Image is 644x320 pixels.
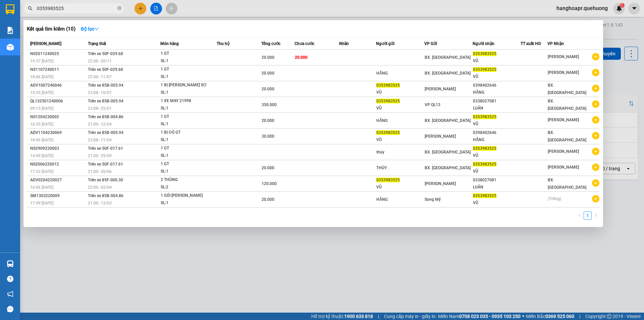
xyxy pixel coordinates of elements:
div: SL: 1 [161,89,211,96]
span: Trên xe 85F-000.30 [88,178,123,182]
span: left [578,213,582,217]
button: Bộ lọcdown [75,24,104,34]
h3: Kết quả tìm kiếm ( 10 ) [27,26,75,33]
span: search [28,6,33,11]
div: 1 GT [161,50,211,57]
div: NS2011240025 [30,50,86,57]
span: 350.000 [262,102,277,107]
div: HẰNG [376,70,424,77]
li: 1 [584,212,592,220]
span: [PERSON_NAME] [548,118,579,122]
div: 0398402646 [473,82,521,89]
div: SL: 1 [161,168,211,175]
div: NS2006220012 [30,161,86,168]
span: BX. [GEOGRAPHIC_DATA] [548,83,586,95]
div: SL: 1 [161,105,211,112]
li: Next Page [592,212,600,220]
div: SL: 1 [161,121,211,128]
span: 17:49 [DATE] [30,201,53,205]
span: [PERSON_NAME] [30,41,61,46]
span: 20.000 [295,55,308,60]
span: question-circle [7,276,13,282]
div: VŨ [376,136,424,143]
span: BX. [GEOGRAPHIC_DATA] [425,150,471,154]
span: 20.000 [262,166,274,170]
span: (Trống) [548,196,561,201]
span: 0353983525 [473,146,496,151]
span: 15:55 [DATE] [30,90,53,95]
span: BX. [GEOGRAPHIC_DATA] [425,71,471,76]
div: NS2909220003 [30,145,86,152]
span: 21:00 - 13/03 [88,201,112,205]
div: SL: 1 [161,73,211,81]
span: 21:00 - 29/09 [88,153,112,158]
div: SL: 2 [161,184,211,191]
span: [PERSON_NAME] [548,54,579,59]
div: ADV1104230069 [30,129,86,136]
div: NS1107240011 [30,66,86,73]
span: BX. [GEOGRAPHIC_DATA] [548,99,586,111]
span: 0353983525 [473,162,496,167]
input: Tìm tên, số ĐT hoặc mã đơn [37,5,116,12]
span: plus-circle [592,116,599,124]
span: 0353983525 [473,193,496,198]
div: 2 THÙNG [161,176,211,184]
div: 1 GT [161,145,211,152]
span: BX. [GEOGRAPHIC_DATA] [425,55,471,60]
span: Trên xe 85B-005.94 [88,99,123,103]
div: 0338027081 [473,177,521,184]
button: left [576,212,584,220]
img: solution-icon [7,27,14,34]
span: 20.000 [262,71,274,76]
span: BX. [GEOGRAPHIC_DATA] [425,166,471,170]
span: plus-circle [592,132,599,139]
span: Trên xe 85B-004.86 [88,115,123,119]
div: VŨ [473,73,521,80]
div: SM1303220009 [30,192,86,199]
span: VP Gửi [424,41,437,46]
div: 1 GT [161,113,211,121]
span: plus-circle [592,53,599,60]
span: right [594,213,598,217]
strong: Bộ lọc [81,26,99,32]
a: 1 [584,212,591,219]
span: TT xuất HĐ [521,41,541,46]
span: Nhãn [339,41,349,46]
span: 21:00 - 20/06 [88,169,112,174]
div: 1 BỊ ĐỎ GT [161,129,211,136]
span: BX. [GEOGRAPHIC_DATA] [425,118,471,123]
span: 23:08 - 11/04 [88,138,112,142]
div: VŨ [473,152,521,159]
span: 0353983525 [376,178,400,182]
span: message [7,306,13,312]
div: 1 GT [161,161,211,168]
div: SL: 1 [161,199,211,207]
div: VŨ [473,57,521,64]
div: QL132501240006 [30,98,86,105]
span: 0353983525 [376,130,400,135]
div: ADV1007240046 [30,82,86,89]
span: plus-circle [592,195,599,202]
li: Previous Page [576,212,584,220]
div: HẰNG [473,89,521,96]
span: 16:06 [DATE] [30,185,53,190]
span: Tổng cước [261,41,280,46]
span: 22:00 - 11/07 [88,75,112,79]
span: 16:35 [DATE] [30,122,53,127]
img: logo-vxr [6,4,14,14]
span: [PERSON_NAME] [548,70,579,75]
div: SL: 1 [161,152,211,159]
span: Trên xe 85B-005.94 [88,83,123,88]
div: thủy [376,149,424,156]
div: VŨ [376,89,424,96]
div: THỦY [376,165,424,172]
span: 0353983525 [473,115,496,119]
div: ADV0204220027 [30,177,86,184]
span: 120.000 [262,181,277,186]
span: 18:06 [DATE] [30,75,53,79]
div: HẰNG [376,196,424,203]
div: 1 GÓI [PERSON_NAME] [161,192,211,199]
span: 20.000 [262,118,274,123]
span: 14:49 [DATE] [30,153,53,158]
span: 20.000 [262,87,274,91]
